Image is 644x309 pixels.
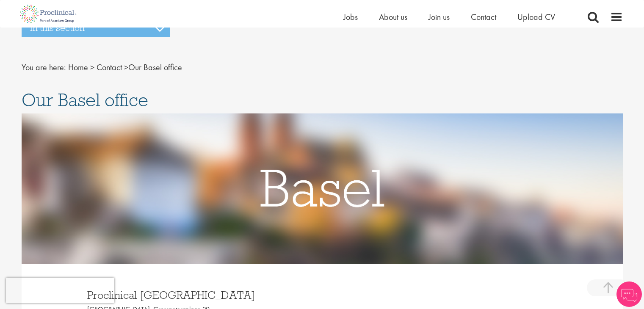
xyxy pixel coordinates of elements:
[22,19,170,37] h3: In this section
[6,278,114,303] iframe: reCAPTCHA
[87,290,316,301] h3: Proclinical [GEOGRAPHIC_DATA]
[428,11,450,22] a: Join us
[22,62,66,73] span: You are here:
[97,62,122,73] a: breadcrumb link to Contact
[22,88,148,111] span: Our Basel office
[68,62,182,73] span: Our Basel office
[343,11,358,22] a: Jobs
[379,11,407,22] a: About us
[471,11,496,22] a: Contact
[90,62,94,73] span: >
[517,11,555,22] a: Upload CV
[124,62,128,73] span: >
[616,281,642,307] img: Chatbot
[68,62,88,73] a: breadcrumb link to Home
